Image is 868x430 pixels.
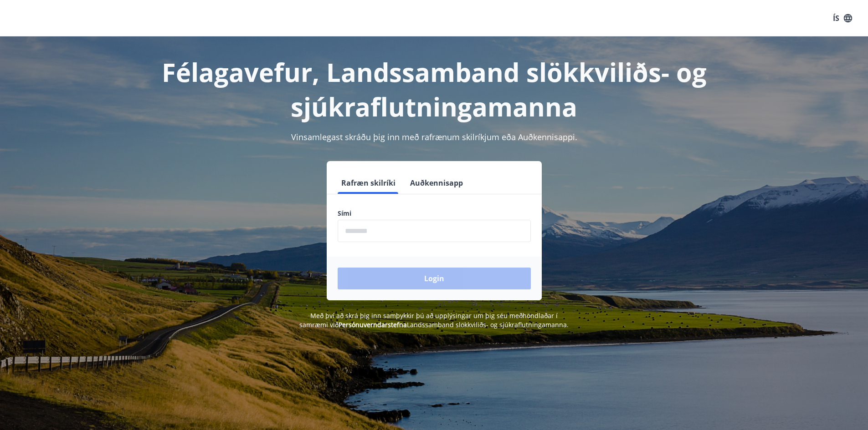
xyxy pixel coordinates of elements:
[828,10,857,26] button: ÍS
[339,320,407,329] a: Persónuverndarstefna
[406,172,467,194] button: Auðkennisapp
[117,55,751,124] h1: Félagavefur, Landssamband slökkviliðs- og sjúkraflutningamanna
[338,172,399,194] button: Rafræn skilríki
[291,132,577,142] span: Vinsamlegast skráðu þig inn með rafrænum skilríkjum eða Auðkennisappi.
[338,209,531,218] label: Sími
[299,311,569,329] span: Með því að skrá þig inn samþykkir þú að upplýsingar um þig séu meðhöndlaðar í samræmi við Landssa...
